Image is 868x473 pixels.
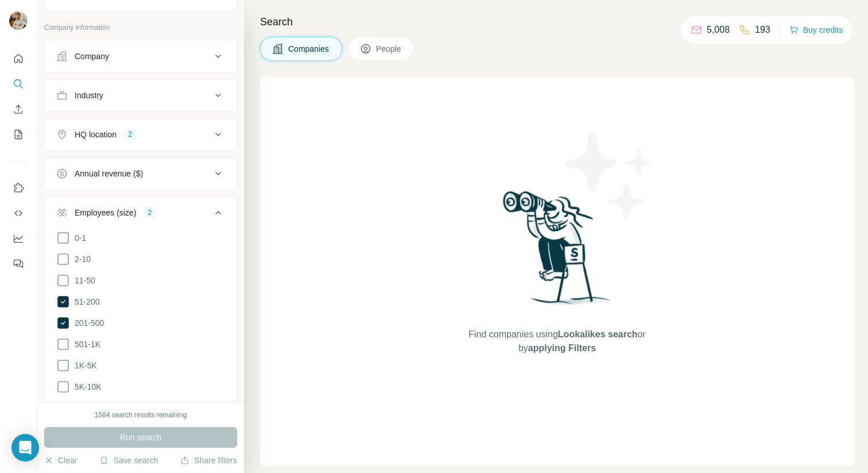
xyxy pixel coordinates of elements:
[70,381,102,393] span: 5K-10K
[9,253,28,274] button: Feedback
[70,360,97,371] span: 1K-5K
[75,168,143,179] div: Annual revenue ($)
[44,455,77,466] button: Clear
[755,23,770,37] p: 193
[75,90,103,101] div: Industry
[465,328,649,355] span: Find companies using or by
[75,207,136,218] div: Employees (size)
[70,275,95,286] span: 11-50
[557,123,661,226] img: Surfe Illustration - Stars
[9,11,28,30] img: Avatar
[75,129,117,140] div: HQ location
[9,228,28,249] button: Dashboard
[75,51,109,62] div: Company
[95,410,187,420] div: 1584 search results remaining
[9,203,28,224] button: Use Surfe API
[558,329,638,339] span: Lookalikes search
[70,253,91,265] span: 2-10
[9,124,28,145] button: My lists
[260,14,854,30] h4: Search
[45,160,237,187] button: Annual revenue ($)
[9,99,28,120] button: Enrich CSV
[376,43,402,55] span: People
[528,343,596,353] span: applying Filters
[789,22,843,38] button: Buy credits
[45,43,237,70] button: Company
[11,434,39,462] div: Open Intercom Messenger
[45,121,237,148] button: HQ location2
[99,455,158,466] button: Save search
[9,74,28,94] button: Search
[143,207,156,218] div: 2
[70,232,86,244] span: 0-1
[44,22,237,33] p: Company information
[288,43,330,55] span: Companies
[9,178,28,198] button: Use Surfe on LinkedIn
[707,23,730,37] p: 5,008
[45,82,237,109] button: Industry
[123,129,137,140] div: 2
[70,339,100,350] span: 501-1K
[70,317,104,329] span: 201-500
[70,296,100,307] span: 51-200
[45,199,237,231] button: Employees (size)2
[180,455,237,466] button: Share filters
[9,48,28,69] button: Quick start
[498,188,617,316] img: Surfe Illustration - Woman searching with binoculars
